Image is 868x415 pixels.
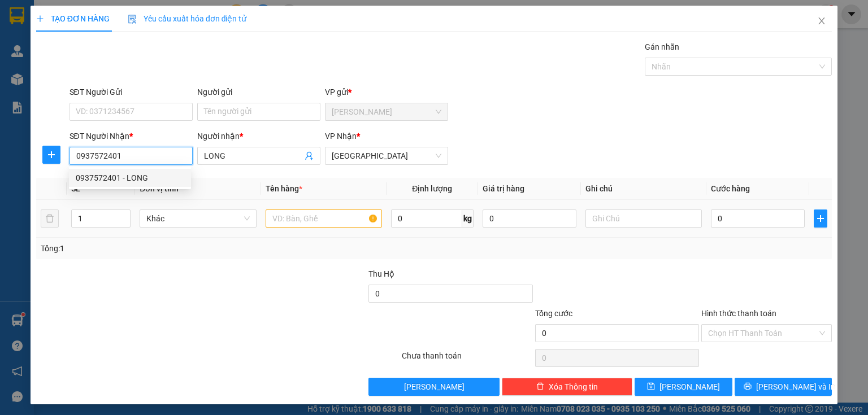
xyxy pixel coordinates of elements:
[483,184,524,193] span: Giá trị hàng
[735,378,832,396] button: printer[PERSON_NAME] và In
[817,16,826,25] span: close
[549,381,598,393] span: Xóa Thông tin
[502,378,632,396] button: deleteXóa Thông tin
[645,42,679,51] label: Gán nhãn
[368,269,394,278] span: Thu Hộ
[814,214,827,223] span: plus
[744,382,752,391] span: printer
[483,209,576,228] input: 0
[462,209,474,228] span: kg
[36,15,44,23] span: plus
[711,184,750,193] span: Cước hàng
[325,86,448,98] div: VP gửi
[635,378,732,396] button: save[PERSON_NAME]
[647,382,655,391] span: save
[659,381,720,393] span: [PERSON_NAME]
[197,86,320,98] div: Người gửi
[36,14,110,23] span: TẠO ĐƠN HÀNG
[401,350,533,369] div: Chưa thanh toán
[128,14,247,23] span: Yêu cầu xuất hóa đơn điện tử
[266,209,382,228] input: VD: Bàn, Ghế
[368,378,499,396] button: [PERSON_NAME]
[325,132,357,141] span: VP Nhận
[197,130,320,142] div: Người nhận
[332,103,441,120] span: Phan Rang
[128,15,137,24] img: icon
[70,86,193,98] div: SĐT Người Gửi
[701,309,776,318] label: Hình thức thanh toán
[806,6,837,37] button: Close
[41,242,336,255] div: Tổng: 1
[70,130,193,142] div: SĐT Người Nhận
[43,150,60,159] span: plus
[266,184,302,193] span: Tên hàng
[146,210,249,227] span: Khác
[332,147,441,164] span: Sài Gòn
[581,178,706,200] th: Ghi chú
[756,381,835,393] span: [PERSON_NAME] và In
[76,172,184,184] div: 0937572401 - LONG
[305,151,314,160] span: user-add
[69,169,191,187] div: 0937572401 - LONG
[42,146,60,164] button: plus
[404,381,465,393] span: [PERSON_NAME]
[412,184,452,193] span: Định lượng
[585,209,702,228] input: Ghi Chú
[535,309,572,318] span: Tổng cước
[536,382,544,391] span: delete
[814,209,827,228] button: plus
[41,209,59,228] button: delete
